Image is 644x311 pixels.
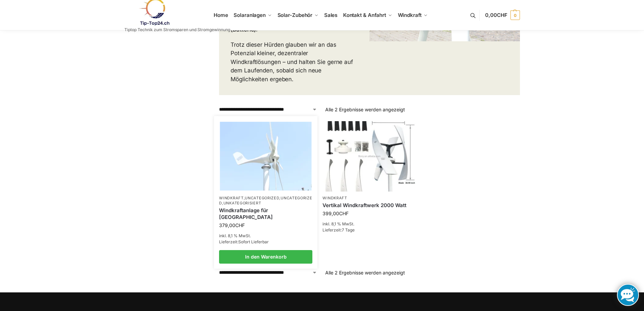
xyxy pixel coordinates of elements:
[231,41,358,84] p: Trotz dieser Hürden glauben wir an das Potenzial kleiner, dezentraler Windkraftlösungen – und hal...
[510,10,520,20] span: 0
[238,239,269,244] span: Sofort Lieferbar
[325,269,405,276] p: Alle 2 Ergebnisse werden angezeigt
[219,239,269,244] span: Lieferzeit:
[323,227,355,232] span: Lieferzeit:
[219,196,312,205] a: Uncategorized
[323,196,347,200] a: Windkraft
[323,221,416,227] p: inkl. 8,1 % MwSt.
[339,210,349,216] span: CHF
[323,202,416,209] a: Vertikal Windkraftwerk 2000 Watt
[497,12,507,18] span: CHF
[219,106,317,113] select: Shop-Reihenfolge
[323,210,349,216] bdi: 399,00
[398,12,422,18] span: Windkraft
[219,196,312,206] p: , , ,
[220,122,312,191] img: Windrad für Balkon und Terrasse
[219,269,317,276] select: Shop-Reihenfolge
[278,12,313,18] span: Solar-Zubehör
[343,12,386,18] span: Kontakt & Anfahrt
[219,222,245,228] bdi: 379,00
[485,12,507,18] span: 0,00
[245,196,279,200] a: Uncategorized
[234,12,266,18] span: Solaranlagen
[323,121,416,191] img: Vertikal Windrad
[124,28,230,32] p: Tiptop Technik zum Stromsparen und Stromgewinnung
[219,233,312,239] p: inkl. 8,1 % MwSt.
[235,222,245,228] span: CHF
[219,207,312,220] a: Windkraftanlage für Garten Terrasse
[485,5,520,25] a: 0,00CHF 0
[342,227,355,232] span: 7 Tage
[223,201,261,205] a: Unkategorisiert
[324,12,338,18] span: Sales
[219,250,312,264] a: In den Warenkorb legen: „Windkraftanlage für Garten Terrasse“
[219,196,243,200] a: Windkraft
[325,106,405,113] p: Alle 2 Ergebnisse werden angezeigt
